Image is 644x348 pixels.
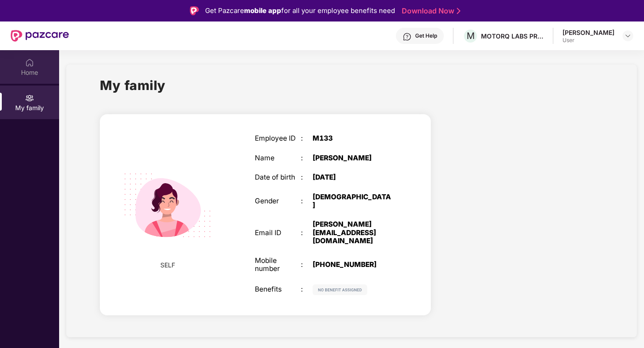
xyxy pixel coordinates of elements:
[313,220,393,245] div: [PERSON_NAME][EMAIL_ADDRESS][DOMAIN_NAME]
[301,173,313,181] div: :
[301,154,313,162] div: :
[255,257,301,273] div: Mobile number
[25,94,34,103] img: svg+xml;base64,PHN2ZyB3aWR0aD0iMjAiIGhlaWdodD0iMjAiIHZpZXdCb3g9IjAgMCAyMCAyMCIgZmlsbD0ibm9uZSIgeG...
[313,134,393,142] div: M133
[255,229,301,237] div: Email ID
[205,5,395,16] div: Get Pazcare for all your employee benefits need
[301,261,313,269] div: :
[402,6,458,16] a: Download Now
[313,154,393,162] div: [PERSON_NAME]
[562,28,614,37] div: [PERSON_NAME]
[25,58,34,67] img: svg+xml;base64,PHN2ZyBpZD0iSG9tZSIgeG1sbnM9Imh0dHA6Ly93d3cudzMub3JnLzIwMDAvc3ZnIiB3aWR0aD0iMjAiIG...
[313,284,367,295] img: svg+xml;base64,PHN2ZyB4bWxucz0iaHR0cDovL3d3dy53My5vcmcvMjAwMC9zdmciIHdpZHRoPSIxMjIiIGhlaWdodD0iMj...
[190,6,199,15] img: Logo
[313,173,393,181] div: [DATE]
[313,193,393,210] div: [DEMOGRAPHIC_DATA]
[112,150,223,261] img: svg+xml;base64,PHN2ZyB4bWxucz0iaHR0cDovL3d3dy53My5vcmcvMjAwMC9zdmciIHdpZHRoPSIyMjQiIGhlaWdodD0iMT...
[160,260,175,270] span: SELF
[313,261,393,269] div: [PHONE_NUMBER]
[255,173,301,181] div: Date of birth
[624,32,631,39] img: svg+xml;base64,PHN2ZyBpZD0iRHJvcGRvd24tMzJ4MzIiIHhtbG5zPSJodHRwOi8vd3d3LnczLm9yZy8yMDAwL3N2ZyIgd2...
[244,6,281,15] strong: mobile app
[301,229,313,237] div: :
[301,285,313,293] div: :
[415,32,437,39] div: Get Help
[11,30,69,42] img: New Pazcare Logo
[100,75,166,95] h1: My family
[255,134,301,142] div: Employee ID
[457,6,460,16] img: Stroke
[255,197,301,205] div: Gender
[255,154,301,162] div: Name
[467,30,475,41] span: M
[403,32,412,41] img: svg+xml;base64,PHN2ZyBpZD0iSGVscC0zMngzMiIgeG1sbnM9Imh0dHA6Ly93d3cudzMub3JnLzIwMDAvc3ZnIiB3aWR0aD...
[301,134,313,142] div: :
[301,197,313,205] div: :
[562,37,614,44] div: User
[481,32,544,40] div: MOTORQ LABS PRIVATE LIMITED
[255,285,301,293] div: Benefits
